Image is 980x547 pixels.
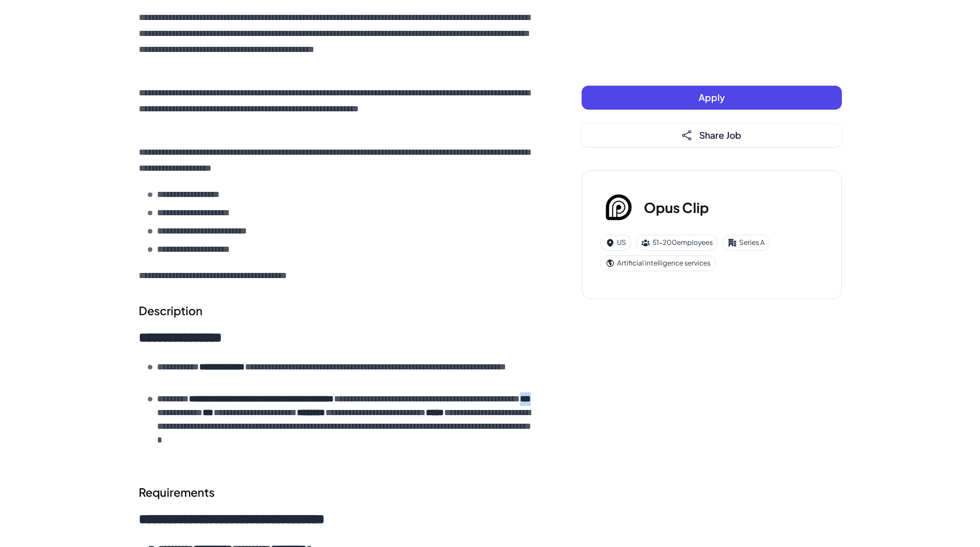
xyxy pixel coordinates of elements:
[600,189,637,226] img: Op
[600,255,716,271] div: Artificial intelligence services
[582,86,842,110] button: Apply
[636,235,718,251] div: 51-200 employees
[600,235,631,251] div: US
[723,235,770,251] div: Series A
[699,129,741,141] span: Share Job
[699,91,725,103] span: Apply
[644,197,709,218] h3: Opus Clip
[139,484,536,501] h2: Requirements
[582,123,842,147] button: Share Job
[139,302,536,319] h2: Description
